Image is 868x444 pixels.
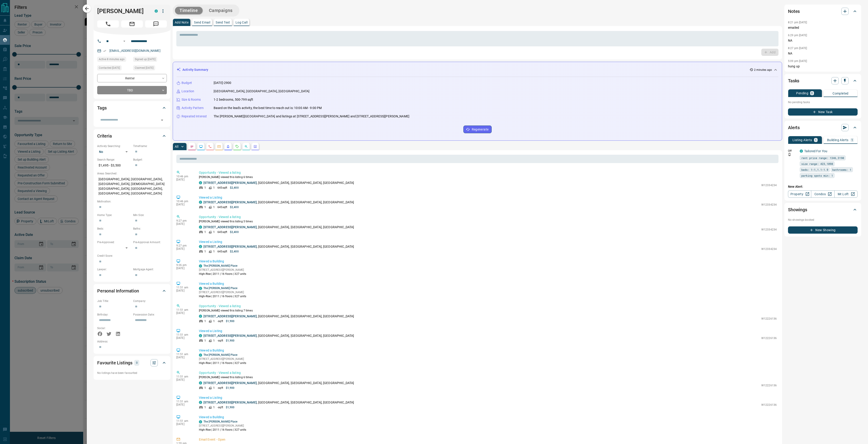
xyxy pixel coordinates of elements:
[97,267,131,271] p: Lawyer:
[176,336,192,340] p: [DATE]
[801,161,833,166] span: size range: 423,1098
[97,326,131,330] p: Social:
[236,21,248,24] p: Log Call
[788,153,791,156] svg: Push Notification Only
[833,92,849,95] p: Completed
[244,145,248,148] svg: Opportunities
[230,205,239,209] p: $2,400
[121,20,143,28] span: Email
[145,20,167,28] span: Message
[217,249,227,254] p: 645 sqft
[214,97,253,102] p: 1-2 bedrooms, 500-799 sqft
[788,6,858,17] div: Notes
[97,176,167,197] p: [GEOGRAPHIC_DATA], [GEOGRAPHIC_DATA], [GEOGRAPHIC_DATA], [DEMOGRAPHIC_DATA][GEOGRAPHIC_DATA], [GE...
[788,64,858,69] p: hung up
[176,375,192,378] p: 11:51 am
[217,339,223,343] p: - sqft
[199,428,246,432] p: High-Rise | 2011 | 16 floors | 327 units
[97,313,131,317] p: Birthday:
[133,158,167,162] p: Budget:
[176,175,192,178] p: 10:46 pm
[99,57,125,62] span: Active 8 minutes ago
[217,405,223,409] p: - sqft
[182,114,207,119] p: Repeated Interest
[99,66,120,70] span: Contacted [DATE]
[176,222,192,226] p: [DATE]
[199,201,202,204] div: condos.ca
[199,334,202,337] div: condos.ca
[204,230,206,234] p: 1
[226,386,235,390] p: $1,900
[97,254,167,258] p: Credit Score:
[182,106,204,110] p: Activity Pattern
[97,199,167,204] p: Motivation:
[230,186,239,190] p: $2,400
[203,381,354,385] p: , [GEOGRAPHIC_DATA], [GEOGRAPHIC_DATA], [GEOGRAPHIC_DATA]
[788,184,858,189] p: New Alert:
[136,360,138,365] p: 0
[199,170,777,175] p: Opportunity - Viewed a listing
[175,7,203,14] button: Timeline
[175,145,178,148] p: All
[133,57,167,63] div: Fri May 31 2024
[199,181,202,184] div: condos.ca
[204,339,206,343] p: 1
[203,353,238,356] a: The [PERSON_NAME] Place
[788,34,807,37] p: 6:29 pm [DATE]
[190,145,194,148] svg: Notes
[213,405,215,409] p: 1
[199,348,777,353] p: Viewed a Building
[155,9,158,13] div: condos.ca
[199,309,777,313] p: [PERSON_NAME] viewed this listing 7 times
[851,138,853,142] p: 1
[103,49,106,52] svg: Email Verified
[199,415,777,420] p: Viewed a Building
[788,206,807,213] h2: Showings
[217,319,223,323] p: - sqft
[203,225,257,229] a: [STREET_ADDRESS][PERSON_NAME]
[203,245,257,248] a: [STREET_ADDRESS][PERSON_NAME]
[97,371,167,375] p: No listings have been favourited
[804,149,827,153] a: Tailored For You
[176,311,192,315] p: [DATE]
[788,21,807,24] p: 8:21 pm [DATE]
[213,205,215,209] p: 1
[176,308,192,311] p: 11:51 am
[204,186,206,190] p: 1
[199,381,202,385] div: condos.ca
[97,340,167,344] p: Address:
[203,420,238,423] a: The [PERSON_NAME] Place
[176,264,192,267] p: 9:26 pm
[199,264,202,268] div: condos.ca
[203,200,257,204] a: [STREET_ADDRESS][PERSON_NAME]
[214,89,309,94] p: [GEOGRAPHIC_DATA], [GEOGRAPHIC_DATA], [GEOGRAPHIC_DATA]
[213,386,215,390] p: 1
[199,259,777,264] p: Viewed a Building
[97,74,167,82] div: Renter
[133,240,167,244] p: Pre-Approval Amount:
[235,145,239,148] svg: Requests
[754,68,772,72] p: 2 minutes ago
[176,219,192,222] p: 9:27 pm
[199,420,202,423] div: condos.ca
[199,195,777,200] p: Viewed a Listing
[176,178,192,181] p: [DATE]
[199,226,202,229] div: condos.ca
[204,249,206,254] p: 1
[213,339,215,343] p: 1
[199,240,777,244] p: Viewed a Listing
[176,333,192,336] p: 11:51 am
[217,205,227,209] p: 645 sqft
[203,381,257,385] a: [STREET_ADDRESS][PERSON_NAME]
[226,145,230,148] svg: Listing Alerts
[97,144,131,148] p: Actively Searching:
[97,162,131,169] p: $1,495 - $3,500
[199,329,777,333] p: Viewed a Listing
[97,359,132,366] h2: Favourite Listings
[203,264,238,267] a: The [PERSON_NAME] Place
[97,227,131,231] p: Beds:
[97,287,139,294] h2: Personal Information
[97,148,131,155] div: No
[203,334,257,337] a: [STREET_ADDRESS][PERSON_NAME]
[788,38,858,43] p: NA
